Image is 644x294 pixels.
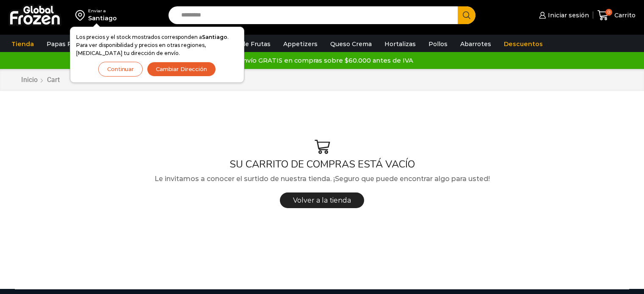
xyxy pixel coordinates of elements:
[293,196,351,204] span: Volver a la tienda
[75,8,88,22] img: address-field-icon.svg
[500,36,547,52] a: Descuentos
[597,5,636,25] a: 0 Carrito
[21,75,38,85] a: Inicio
[326,36,376,52] a: Queso Crema
[15,158,629,170] h1: SU CARRITO DE COMPRAS ESTÁ VACÍO
[7,36,38,52] a: Tienda
[537,7,589,24] a: Iniciar sesión
[546,11,589,19] span: Iniciar sesión
[15,173,629,184] p: Le invitamos a conocer el surtido de nuestra tienda. ¡Seguro que puede encontrar algo para usted!
[605,9,612,16] span: 0
[458,6,475,24] button: Search button
[612,11,636,19] span: Carrito
[280,192,364,208] a: Volver a la tienda
[76,33,238,58] p: Los precios y el stock mostrados corresponden a . Para ver disponibilidad y precios en otras regi...
[147,62,216,77] button: Cambiar Dirección
[98,62,143,77] button: Continuar
[380,36,420,52] a: Hortalizas
[218,36,275,52] a: Pulpa de Frutas
[88,8,117,14] div: Enviar a
[42,36,89,52] a: Papas Fritas
[424,36,452,52] a: Pollos
[88,14,117,22] div: Santiago
[202,34,227,40] strong: Santiago
[47,76,60,84] span: Cart
[456,36,495,52] a: Abarrotes
[279,36,322,52] a: Appetizers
